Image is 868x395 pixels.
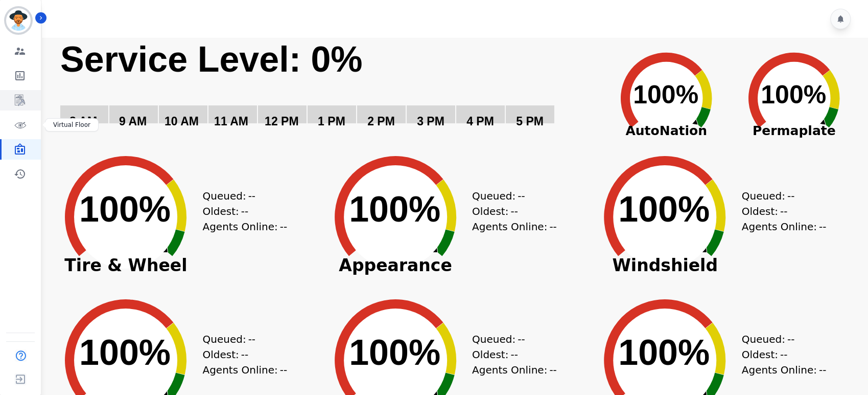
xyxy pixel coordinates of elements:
span: -- [518,188,525,204]
text: 8 AM [69,115,97,128]
span: -- [510,347,518,362]
span: -- [787,332,794,347]
text: 100% [761,80,826,109]
span: -- [549,219,556,234]
div: Agents Online: [202,362,289,378]
span: -- [518,332,525,347]
span: -- [280,362,287,378]
text: 100% [618,189,710,229]
text: 12 PM [265,115,298,128]
text: 100% [349,189,440,229]
div: Oldest: [472,347,549,362]
span: -- [241,347,248,362]
text: 100% [633,80,698,109]
text: 9 AM [119,115,147,128]
span: -- [549,362,556,378]
text: 1 PM [318,115,345,128]
span: -- [280,219,287,234]
div: Queued: [741,188,818,204]
div: Agents Online: [202,219,289,234]
span: Windshield [588,260,741,271]
div: Agents Online: [741,362,828,378]
div: Queued: [202,188,279,204]
div: Agents Online: [472,362,559,378]
div: Oldest: [202,204,279,219]
img: Bordered avatar [6,8,31,33]
div: Oldest: [741,347,818,362]
text: 3 PM [417,115,444,128]
span: -- [241,204,248,219]
span: AutoNation [602,121,730,141]
div: Oldest: [202,347,279,362]
span: -- [248,332,255,347]
text: 100% [79,189,171,229]
text: 100% [79,333,171,372]
text: 100% [349,333,440,372]
text: 5 PM [516,115,544,128]
span: -- [510,204,518,219]
div: Oldest: [741,204,818,219]
span: -- [819,362,826,378]
div: Queued: [202,332,279,347]
text: 10 AM [165,115,199,128]
div: Agents Online: [741,219,828,234]
div: Oldest: [472,204,549,219]
span: -- [248,188,255,204]
div: Queued: [472,332,549,347]
span: -- [780,204,787,219]
div: Agents Online: [472,219,559,234]
span: Appearance [319,260,472,271]
span: Tire & Wheel [49,260,202,271]
span: Permaplate [730,121,858,141]
div: Queued: [741,332,818,347]
span: -- [780,347,787,362]
span: -- [819,219,826,234]
text: Service Level: 0% [60,39,362,79]
svg: Service Level: 0% [59,38,596,143]
span: -- [787,188,794,204]
div: Queued: [472,188,549,204]
text: 4 PM [466,115,494,128]
text: 100% [618,333,710,372]
text: 2 PM [367,115,395,128]
text: 11 AM [214,115,248,128]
